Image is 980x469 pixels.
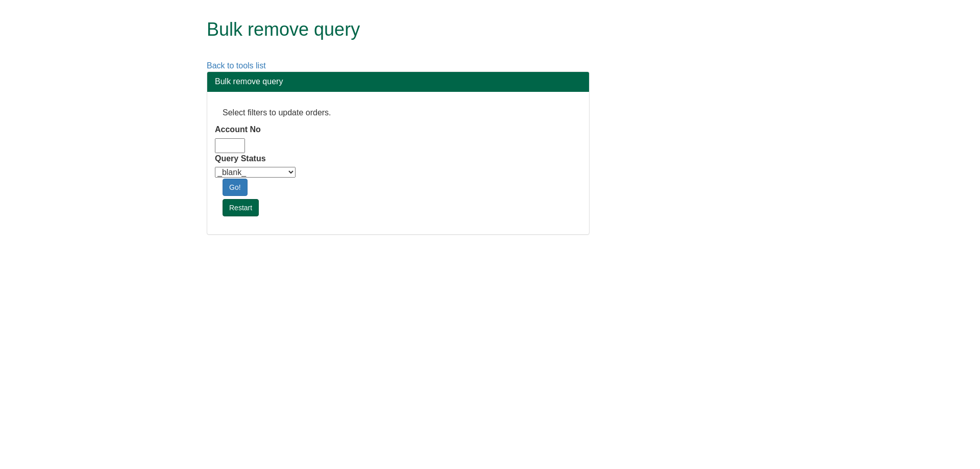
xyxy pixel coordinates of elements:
[207,19,750,40] h1: Bulk remove query
[223,179,248,196] a: Go!
[207,61,266,70] a: Back to tools list
[223,199,259,216] a: Restart
[223,107,574,119] p: Select filters to update orders.
[215,153,266,165] label: Query Status
[215,124,261,136] label: Account No
[215,77,581,86] h3: Bulk remove query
